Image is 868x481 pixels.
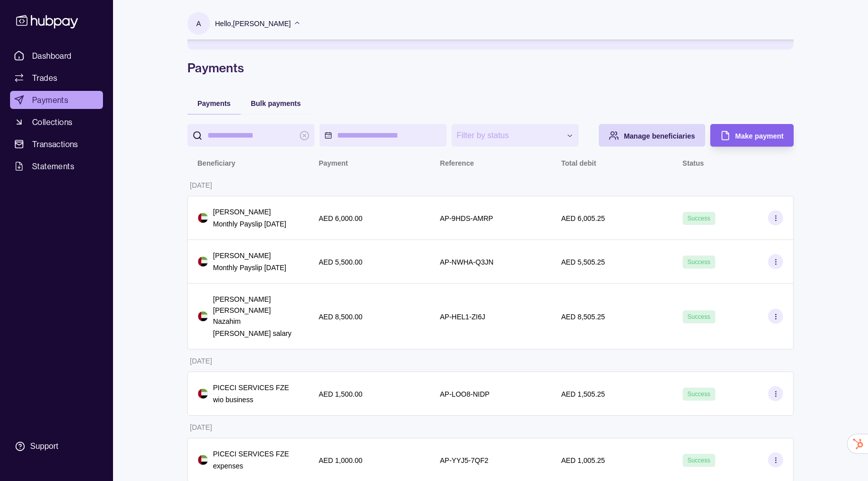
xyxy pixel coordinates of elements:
[32,50,72,62] span: Dashboard
[197,159,235,167] p: Beneficiary
[683,159,704,167] p: Status
[440,258,494,266] p: AP-NWHA-Q3JN
[190,181,212,189] p: [DATE]
[318,214,362,222] p: AED 6,000.00
[318,258,362,266] p: AED 5,500.00
[318,159,348,167] p: Payment
[561,214,605,222] p: AED 6,005.25
[318,313,362,321] p: AED 8,500.00
[213,294,298,327] p: [PERSON_NAME] [PERSON_NAME] Nazahim
[688,391,710,398] span: Success
[213,394,289,405] p: wio business
[710,124,794,147] button: Make payment
[198,311,208,321] img: ae
[561,390,605,398] p: AED 1,505.25
[10,69,103,87] a: Trades
[190,423,212,431] p: [DATE]
[190,357,212,365] p: [DATE]
[440,214,493,222] p: AP-9HDS-AMRP
[196,18,201,29] p: A
[440,390,490,398] p: AP-LOO8-NIDP
[688,259,710,266] span: Success
[198,257,208,267] img: ae
[213,206,286,217] p: [PERSON_NAME]
[688,457,710,464] span: Success
[30,441,58,452] div: Support
[688,215,710,222] span: Success
[561,159,596,167] p: Total debit
[198,455,208,465] img: ae
[251,99,301,107] span: Bulk payments
[32,116,72,128] span: Collections
[10,436,103,457] a: Support
[599,124,705,147] button: Manage beneficiaries
[32,160,74,172] span: Statements
[213,250,286,261] p: [PERSON_NAME]
[561,258,605,266] p: AED 5,505.25
[213,218,286,229] p: Monthly Payslip [DATE]
[10,113,103,131] a: Collections
[215,18,291,29] p: Hello, [PERSON_NAME]
[213,328,298,339] p: [PERSON_NAME] salary
[10,91,103,109] a: Payments
[10,47,103,65] a: Dashboard
[440,456,488,464] p: AP-YYJ5-7QF2
[318,390,362,398] p: AED 1,500.00
[735,132,784,140] span: Make payment
[624,132,695,140] span: Manage beneficiaries
[213,448,289,459] p: PICECI SERVICES FZE
[561,456,605,464] p: AED 1,005.25
[213,262,286,273] p: Monthly Payslip [DATE]
[187,60,794,76] h1: Payments
[318,456,362,464] p: AED 1,000.00
[440,159,474,167] p: Reference
[10,135,103,153] a: Transactions
[32,94,68,106] span: Payments
[207,124,294,147] input: search
[197,99,231,107] span: Payments
[10,157,103,175] a: Statements
[32,72,57,84] span: Trades
[213,460,289,471] p: expenses
[213,382,289,393] p: PICECI SERVICES FZE
[198,213,208,223] img: ae
[440,313,485,321] p: AP-HEL1-ZI6J
[561,313,605,321] p: AED 8,505.25
[198,389,208,399] img: ae
[688,313,710,320] span: Success
[32,138,78,150] span: Transactions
